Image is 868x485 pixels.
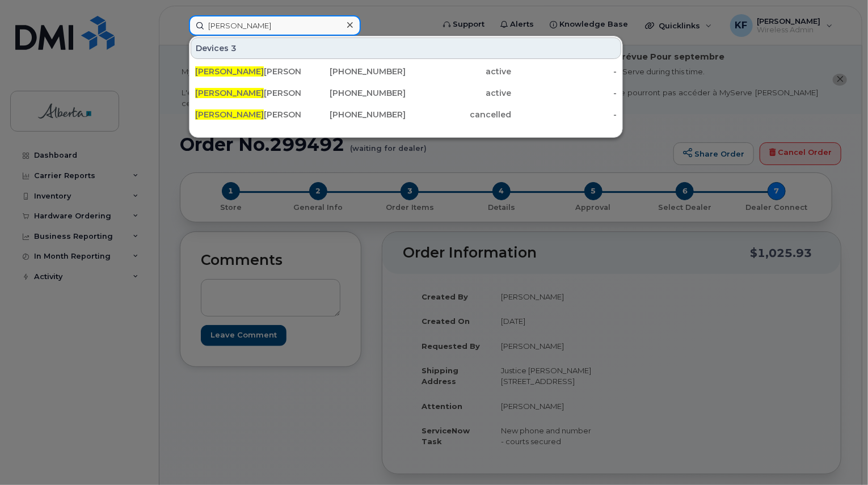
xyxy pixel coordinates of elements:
span: [PERSON_NAME] [195,109,264,120]
a: [PERSON_NAME][PERSON_NAME][PHONE_NUMBER]active- [191,83,621,103]
span: [PERSON_NAME] [195,88,264,98]
div: - [511,66,617,77]
div: [PERSON_NAME] [195,109,301,120]
div: - [511,109,617,120]
div: active [406,66,512,77]
div: [PERSON_NAME] [195,66,301,77]
div: - [511,87,617,99]
div: [PHONE_NUMBER] [301,87,406,99]
div: active [406,87,512,99]
div: [PHONE_NUMBER] [301,66,406,77]
a: [PERSON_NAME][PERSON_NAME][PHONE_NUMBER]active- [191,61,621,82]
span: 3 [231,43,237,54]
div: Devices [191,37,621,59]
span: [PERSON_NAME] [195,66,264,77]
a: [PERSON_NAME][PERSON_NAME][PHONE_NUMBER]cancelled- [191,104,621,125]
div: cancelled [406,109,512,120]
div: [PERSON_NAME] [195,87,301,99]
div: [PHONE_NUMBER] [301,109,406,120]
